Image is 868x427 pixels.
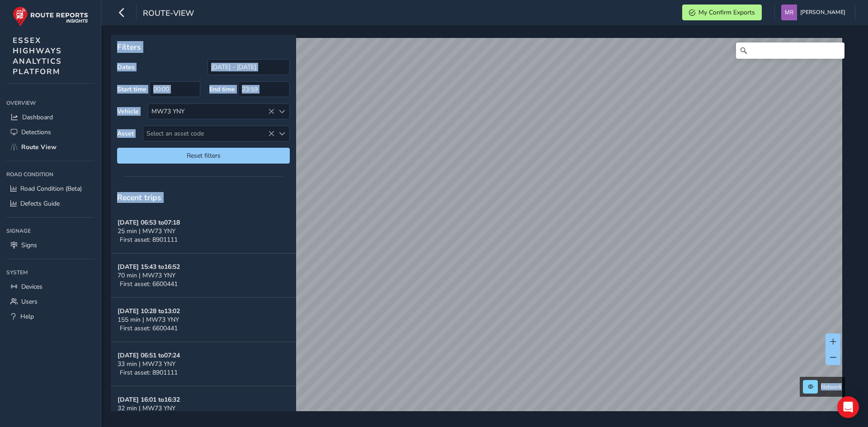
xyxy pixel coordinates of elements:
[120,280,178,288] span: First asset: 6600441
[111,342,296,386] button: [DATE] 06:51 to07:2433 min | MW73 YNYFirst asset: 8901111
[20,184,82,193] span: Road Condition (Beta)
[20,312,34,321] span: Help
[22,113,53,122] span: Dashboard
[209,85,235,94] label: End time
[118,404,175,413] span: 32 min | MW73 YNY
[6,266,94,279] div: System
[6,96,94,110] div: Overview
[781,5,849,20] button: [PERSON_NAME]
[124,151,283,160] span: Reset filters
[143,8,194,20] span: route-view
[117,129,134,138] label: Asset
[698,8,755,17] span: My Confirm Exports
[13,35,62,77] span: ESSEX HIGHWAYS ANALYTICS PLATFORM
[21,241,37,249] span: Signs
[111,253,296,298] button: [DATE] 15:43 to16:5270 min | MW73 YNYFirst asset: 6600441
[120,324,178,333] span: First asset: 6600441
[837,396,859,418] div: Open Intercom Messenger
[114,38,842,422] canvas: Map
[117,41,290,53] p: Filters
[111,209,296,253] button: [DATE] 06:53 to07:1825 min | MW73 YNYFirst asset: 8901111
[118,218,180,227] strong: [DATE] 06:53 to 07:18
[6,168,94,181] div: Road Condition
[120,368,178,377] span: First asset: 8901111
[6,309,94,324] a: Help
[6,110,94,125] a: Dashboard
[118,263,180,271] strong: [DATE] 15:43 to 16:52
[6,294,94,309] a: Users
[13,6,88,27] img: rr logo
[781,5,797,20] img: diamond-layout
[143,126,274,141] span: Select an asset code
[800,5,845,20] span: [PERSON_NAME]
[6,140,94,155] a: Route View
[117,192,161,203] span: Recent trips
[682,5,762,20] button: My Confirm Exports
[148,104,274,119] div: MW73 YNY
[21,143,57,151] span: Route View
[117,85,146,94] label: Start time
[118,351,180,360] strong: [DATE] 06:51 to 07:24
[274,126,289,141] div: Select an asset code
[6,125,94,140] a: Detections
[21,128,51,136] span: Detections
[21,297,38,306] span: Users
[6,196,94,211] a: Defects Guide
[118,271,175,280] span: 70 min | MW73 YNY
[821,383,842,390] span: Network
[118,307,180,315] strong: [DATE] 10:28 to 13:02
[117,107,139,116] label: Vehicle
[120,235,178,244] span: First asset: 8901111
[736,42,844,59] input: Search
[117,148,290,164] button: Reset filters
[118,227,175,235] span: 25 min | MW73 YNY
[6,224,94,238] div: Signage
[21,282,42,291] span: Devices
[6,181,94,196] a: Road Condition (Beta)
[118,360,175,368] span: 33 min | MW73 YNY
[118,315,179,324] span: 155 min | MW73 YNY
[20,199,60,208] span: Defects Guide
[117,63,135,71] label: Dates
[118,395,180,404] strong: [DATE] 16:01 to 16:32
[6,238,94,253] a: Signs
[111,298,296,342] button: [DATE] 10:28 to13:02155 min | MW73 YNYFirst asset: 6600441
[6,279,94,294] a: Devices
